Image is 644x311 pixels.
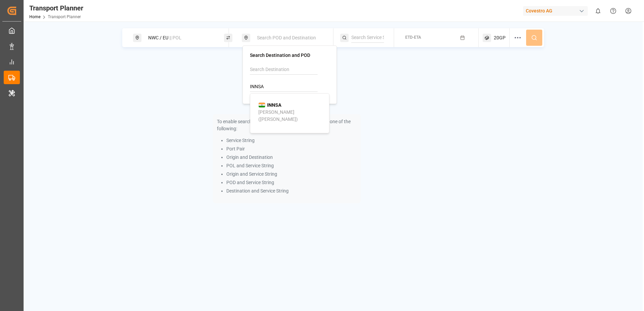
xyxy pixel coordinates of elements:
[144,32,217,44] div: NWC / EU
[250,53,329,58] h4: Search Destination and POD
[523,6,588,16] div: Covestro AG
[226,187,357,195] li: Destination and Service String
[29,14,40,19] a: Home
[226,162,357,169] li: POL and Service String
[226,179,357,186] li: POD and Service String
[258,102,265,108] img: country
[250,65,318,75] input: Search Destination
[169,35,182,40] span: || POL
[494,34,506,41] span: 20GP
[226,171,357,178] li: Origin and Service String
[226,145,357,152] li: Port Pair
[606,3,621,19] button: Help Center
[257,35,316,40] span: Search POD and Destination
[590,3,606,19] button: show 0 new notifications
[226,154,357,161] li: Origin and Destination
[29,3,83,13] div: Transport Planner
[258,109,324,123] div: [PERSON_NAME] ([PERSON_NAME])
[226,137,357,144] li: Service String
[250,82,318,92] input: Search POD
[523,4,590,17] button: Covestro AG
[217,118,357,132] p: To enable searching, add ETA, ETD, containerType and one of the following:
[267,102,281,108] b: INNSA
[405,35,421,40] span: ETD-ETA
[398,31,475,44] button: ETD-ETA
[351,33,384,43] input: Search Service String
